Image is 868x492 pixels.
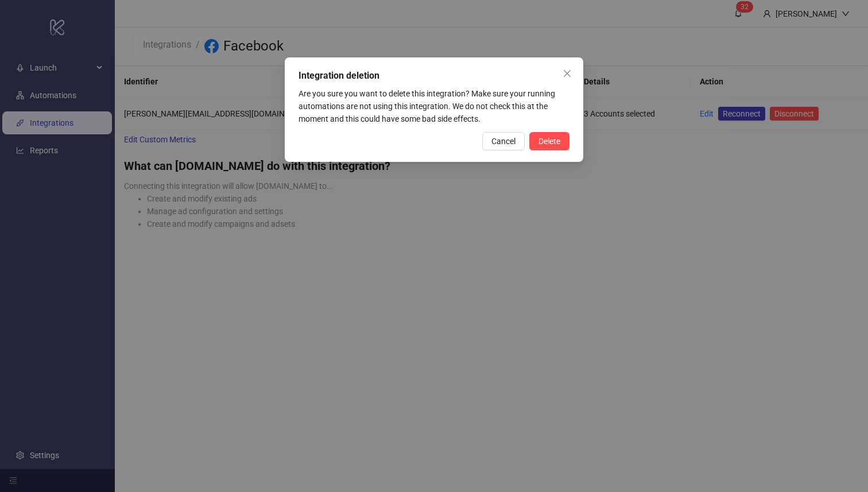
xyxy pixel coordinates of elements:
button: Close [558,64,576,83]
span: Cancel [491,137,516,146]
div: Are you sure you want to delete this integration? Make sure your running automations are not usin... [299,87,569,125]
span: Delete [538,137,560,146]
span: close [563,69,572,78]
div: Integration deletion [299,69,569,83]
button: Cancel [482,132,525,150]
button: Delete [529,132,569,150]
